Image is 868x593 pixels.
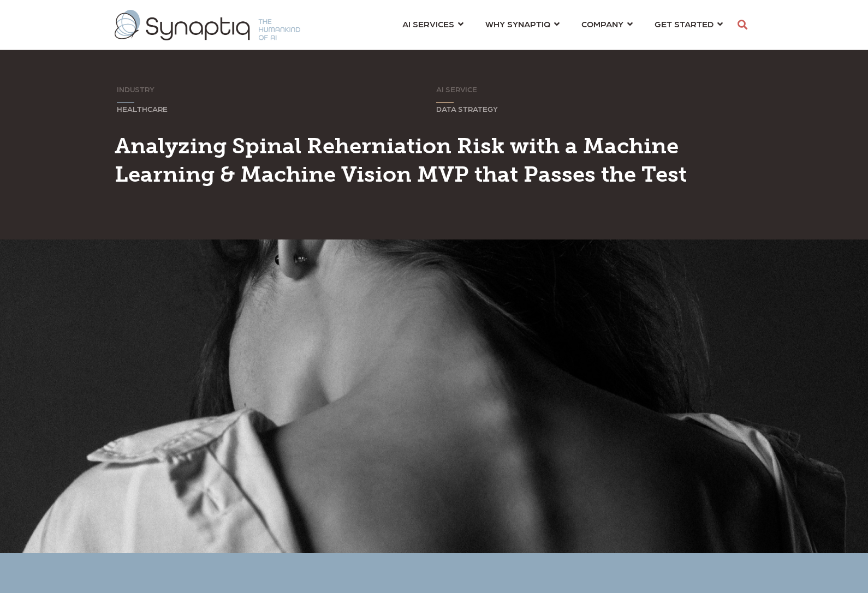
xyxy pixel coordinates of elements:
[117,85,154,93] span: INDUSTRY
[436,104,498,113] span: DATA STRATEGY
[117,104,168,113] span: HEALTHCARE
[655,14,723,34] a: GET STARTED
[581,16,623,31] span: COMPANY
[581,14,633,34] a: COMPANY
[485,14,560,34] a: WHY SYNAPTIQ
[436,85,477,93] span: AI SERVICE
[485,16,550,31] span: WHY SYNAPTIQ
[115,133,687,187] span: Analyzing Spinal Reherniation Risk with a Machine Learning & Machine Vision MVP that Passes the Test
[436,102,454,103] svg: Sorry, your browser does not support inline SVG.
[391,5,734,45] nav: menu
[117,102,134,103] svg: Sorry, your browser does not support inline SVG.
[655,16,714,31] span: GET STARTED
[402,14,463,34] a: AI SERVICES
[115,10,300,40] img: synaptiq logo-2
[402,16,454,31] span: AI SERVICES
